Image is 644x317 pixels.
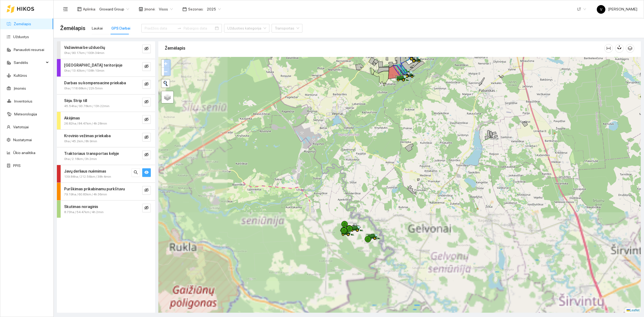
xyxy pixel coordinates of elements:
span: Groward Group [99,5,129,13]
span: eye-invisible [144,100,149,105]
a: Žemėlapis [14,22,31,26]
strong: Skutimas noraginis [64,205,98,209]
span: menu-fold [63,7,68,12]
span: [PERSON_NAME] [597,7,637,11]
span: eye-invisible [144,64,149,69]
span: to [177,26,181,30]
button: Initiate a new search [162,79,170,88]
span: Visos [159,5,173,13]
span: 0ha / 118.68km / 22h 5min [64,86,103,91]
div: [GEOGRAPHIC_DATA] teritorijoje0ha / 13.43km / 138h 10mineye-invisible [57,59,155,76]
span: 0ha / 13.43km / 138h 10min [64,68,104,73]
span: 26.82ha / 84.47km / 4h 28min [64,121,107,126]
strong: Važiavimai be užduočių [64,45,105,50]
button: eye-invisible [142,151,151,159]
a: Leaflet [627,308,639,312]
span: 139.84ha / 212.56km / 38h 4min [64,174,111,179]
span: eye-invisible [144,46,149,52]
a: Panaudoti resursai [14,48,44,52]
input: Pradžios data [145,25,175,31]
a: Meteorologija [14,112,37,116]
button: eye [142,168,151,177]
button: eye-invisible [142,133,151,141]
span: eye-invisible [144,206,149,211]
button: menu-fold [60,4,71,14]
a: Nustatymai [13,138,32,142]
span: V [600,5,602,14]
button: eye-invisible [142,186,151,195]
a: Kultūros [14,73,27,78]
div: Važiavimai be užduočių0ha / 90.17km / 100h 34mineye-invisible [57,41,155,59]
div: Javų derliaus nuėmimas139.84ha / 212.56km / 38h 4minsearcheye [57,165,155,183]
span: 79.19ha / 60.83km / 4h 36min [64,192,107,197]
span: 0ha / 90.17km / 100h 34min [64,50,104,56]
a: Zoom out [162,68,170,76]
span: Sandėlis [14,57,44,68]
button: eye-invisible [142,204,151,212]
span: eye-invisible [144,82,149,87]
span: shop [139,7,143,11]
div: Žemėlapis [165,41,604,56]
strong: Javų derliaus nuėmimas [64,169,106,173]
a: Inventorius [14,99,32,103]
a: Užduotys [13,35,29,39]
span: Aplinka : [83,6,96,12]
span: 0ha / 2.18km / 3h 2min [64,156,97,162]
span: LT [577,5,586,13]
span: eye-invisible [144,135,149,140]
a: Įmonės [14,86,26,90]
span: + [164,60,167,67]
a: Layers [162,91,173,103]
input: Pabaigos data [184,25,214,31]
button: search [131,168,140,177]
span: eye-invisible [144,152,149,158]
button: eye-invisible [142,115,151,124]
div: Sėja. Strip till45.54ha / 93.78km / 13h 22mineye-invisible [57,94,155,112]
span: column-width [605,46,613,50]
strong: Akėjimas [64,116,80,120]
span: 8.73ha / 54.47km / 4h 2min [64,210,104,215]
span: Įmonė : [144,6,156,12]
span: Sezonas : [188,6,204,12]
div: Traktoriaus transportas kelyje0ha / 2.18km / 3h 2mineye-invisible [57,147,155,165]
a: Ūkio analitika [13,151,35,155]
button: eye-invisible [142,80,151,89]
strong: Darbas su kompensacine priekaba [64,81,126,85]
span: eye-invisible [144,188,149,193]
strong: Purškimas prikabinamu purkštuvu [64,187,125,191]
button: eye-invisible [142,98,151,106]
span: − [164,68,167,75]
div: Krovinio vežimas priekaba0ha / 45.2km / 8h 9mineye-invisible [57,130,155,147]
div: Skutimas noraginis8.73ha / 54.47km / 4h 2mineye-invisible [57,201,155,218]
strong: Sėja. Strip till [64,99,87,103]
span: search [134,170,138,175]
span: calendar [182,7,187,11]
strong: Krovinio vežimas priekaba [64,134,111,138]
span: eye-invisible [144,117,149,122]
a: PPIS [13,163,21,168]
div: Darbas su kompensacine priekaba0ha / 118.68km / 22h 5mineye-invisible [57,77,155,94]
button: eye-invisible [142,62,151,71]
a: Vartotojai [13,125,29,129]
span: Žemėlapis [60,24,85,32]
div: GPS Darbai [111,25,130,31]
span: 0ha / 45.2km / 8h 9min [64,139,97,144]
div: Purškimas prikabinamu purkštuvu79.19ha / 60.83km / 4h 36mineye-invisible [57,183,155,200]
a: Zoom in [162,60,170,68]
span: 45.54ha / 93.78km / 13h 22min [64,104,109,109]
button: eye-invisible [142,45,151,53]
strong: [GEOGRAPHIC_DATA] teritorijoje [64,63,122,67]
button: column-width [604,44,613,53]
span: eye [144,170,149,175]
div: Laukai [92,25,103,31]
div: Akėjimas26.82ha / 84.47km / 4h 28mineye-invisible [57,112,155,129]
span: 2025 [207,5,221,13]
span: swap-right [177,26,181,30]
span: layout [77,7,82,11]
strong: Traktoriaus transportas kelyje [64,151,119,156]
